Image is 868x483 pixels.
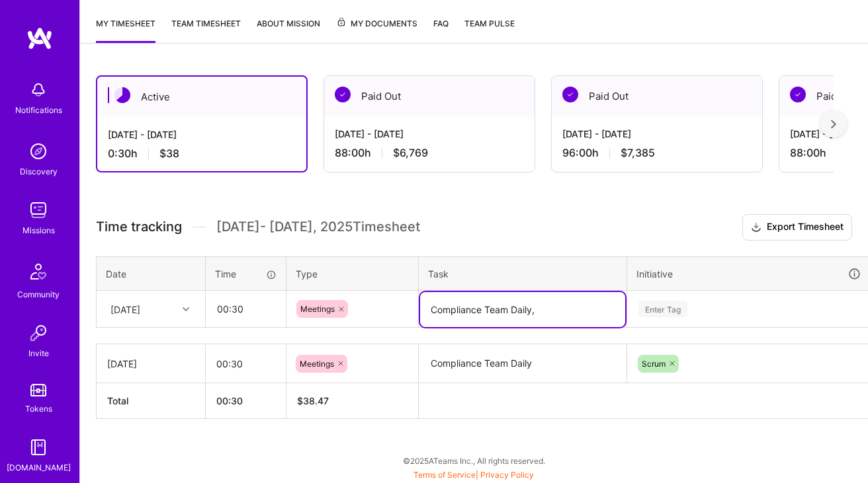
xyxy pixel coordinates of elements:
div: Discovery [20,165,58,178]
div: Paid Out [552,76,762,116]
th: Task [419,256,627,291]
span: Team Pulse [464,19,515,28]
img: Invite [25,320,52,346]
img: right [831,120,836,129]
div: © 2025 ATeams Inc., All rights reserved. [79,444,868,477]
span: [DATE] - [DATE] , 2025 Timesheet [216,219,420,235]
span: Scrum [642,359,666,369]
a: My Documents [336,17,417,43]
img: logo [26,26,53,50]
span: $7,385 [621,146,655,160]
th: Total [97,383,206,419]
img: bell [25,77,52,103]
img: Paid Out [790,87,806,102]
div: Notifications [15,103,62,117]
div: [DATE] [110,302,140,316]
span: | [413,470,534,480]
span: Meetings [300,359,334,369]
button: Export Timesheet [742,214,852,241]
div: Enter Tag [638,299,687,319]
div: Tokens [25,402,52,416]
div: [DATE] - [DATE] [335,127,524,141]
div: 0:30 h [108,147,296,161]
a: Terms of Service [413,470,476,480]
span: $ 38.47 [297,395,329,406]
div: 96:00 h [562,146,752,160]
span: $38 [159,147,179,161]
img: Active [114,87,130,103]
div: [DATE] - [DATE] [108,128,296,141]
th: 00:30 [206,383,286,419]
a: My timesheet [96,17,155,43]
div: Missions [22,223,55,237]
img: Community [22,256,54,287]
img: teamwork [25,197,52,223]
a: FAQ [433,17,449,43]
span: $6,769 [393,146,428,160]
input: HH:MM [206,291,285,326]
div: 88:00 h [335,146,524,160]
a: Privacy Policy [480,470,534,480]
i: icon Chevron [183,306,189,313]
span: Meetings [300,304,335,314]
a: About Mission [257,17,320,43]
i: icon Download [751,221,761,235]
img: discovery [25,138,52,165]
div: Invite [28,346,49,360]
th: Type [286,256,419,291]
div: Community [17,287,60,301]
span: My Documents [336,17,417,31]
div: [DATE] [107,357,195,371]
a: Team Pulse [464,17,515,43]
textarea: Compliance Team Daily [420,346,625,382]
div: Paid Out [324,76,535,116]
div: Initiative [636,266,861,281]
input: HH:MM [206,346,286,381]
img: guide book [25,434,52,461]
img: tokens [30,384,46,396]
div: Time [215,267,277,281]
div: Active [97,77,306,117]
textarea: Compliance Team Daily, [420,292,625,327]
a: Team timesheet [171,17,241,43]
div: [DATE] - [DATE] [562,127,752,141]
span: Time tracking [96,219,182,235]
img: Paid Out [562,87,578,102]
img: Paid Out [335,87,351,102]
th: Date [97,256,206,291]
div: [DOMAIN_NAME] [7,461,71,474]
